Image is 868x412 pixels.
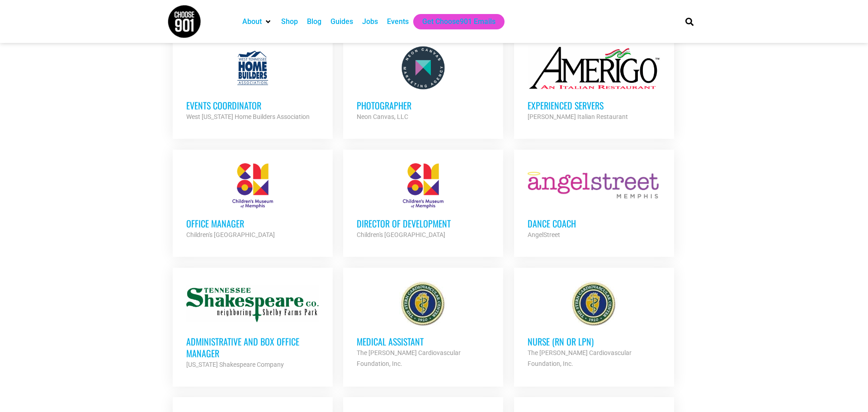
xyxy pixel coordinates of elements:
[186,113,310,120] strong: West [US_STATE] Home Builders Association
[307,16,321,27] a: Blog
[387,16,409,27] a: Events
[357,336,490,347] h3: Medical Assistant
[186,218,319,229] h3: Office Manager
[362,16,378,27] a: Jobs
[514,268,674,383] a: Nurse (RN or LPN) The [PERSON_NAME] Cardiovascular Foundation, Inc.
[528,349,632,367] strong: The [PERSON_NAME] Cardiovascular Foundation, Inc.
[357,113,408,120] strong: Neon Canvas, LLC
[357,218,490,229] h3: Director of Development
[343,268,503,383] a: Medical Assistant The [PERSON_NAME] Cardiovascular Foundation, Inc.
[422,16,495,27] a: Get Choose901 Emails
[173,268,333,384] a: Administrative and Box Office Manager [US_STATE] Shakespeare Company
[357,231,445,238] strong: Children's [GEOGRAPHIC_DATA]
[357,99,490,111] h3: Photographer
[330,16,353,27] a: Guides
[343,150,503,254] a: Director of Development Children's [GEOGRAPHIC_DATA]
[357,349,461,367] strong: The [PERSON_NAME] Cardiovascular Foundation, Inc.
[186,361,284,368] strong: [US_STATE] Shakespeare Company
[242,16,262,27] a: About
[514,150,674,254] a: Dance Coach AngelStreet
[281,16,298,27] a: Shop
[238,14,670,29] nav: Main nav
[528,99,660,111] h3: Experienced Servers
[528,113,628,120] strong: [PERSON_NAME] Italian Restaurant
[173,32,333,136] a: Events Coordinator West [US_STATE] Home Builders Association
[186,99,319,111] h3: Events Coordinator
[528,218,660,229] h3: Dance Coach
[514,32,674,136] a: Experienced Servers [PERSON_NAME] Italian Restaurant
[682,14,697,29] div: Search
[528,336,660,347] h3: Nurse (RN or LPN)
[343,32,503,136] a: Photographer Neon Canvas, LLC
[186,231,275,238] strong: Children's [GEOGRAPHIC_DATA]
[528,231,560,238] strong: AngelStreet
[238,14,277,29] div: About
[173,150,333,254] a: Office Manager Children's [GEOGRAPHIC_DATA]
[186,336,319,359] h3: Administrative and Box Office Manager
